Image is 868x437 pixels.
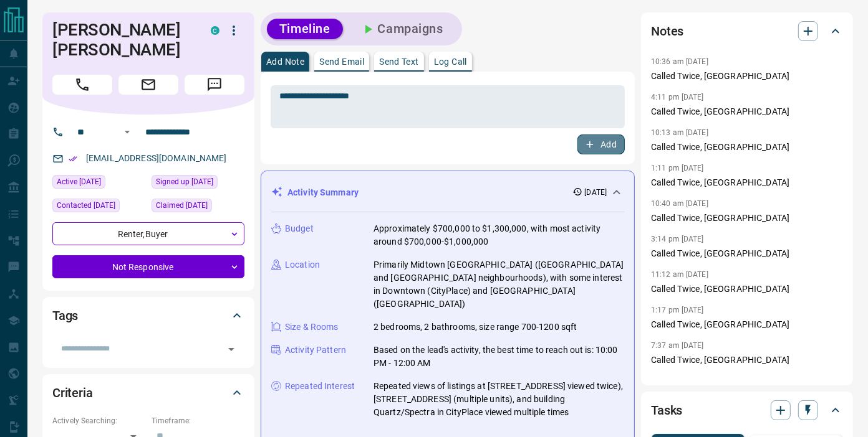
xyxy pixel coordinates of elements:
span: Claimed [DATE] [156,199,208,212]
p: Called Twice, [GEOGRAPHIC_DATA] [651,70,843,83]
p: Called Twice, [GEOGRAPHIC_DATA] [651,283,843,296]
svg: Email Verified [69,154,77,163]
button: Add [577,134,625,154]
p: Activity Pattern [285,344,346,357]
p: Approximately $700,000 to $1,300,000, with most activity around $700,000-$1,000,000 [374,222,624,248]
h2: Notes [651,21,683,41]
h1: [PERSON_NAME] [PERSON_NAME] [52,20,192,60]
span: Signed up [DATE] [156,176,213,188]
div: Tags [52,301,244,331]
h2: Tags [52,306,78,326]
p: Called Twice, [GEOGRAPHIC_DATA] [651,318,843,331]
p: Location [285,258,320,271]
p: Actively Searching: [52,415,145,426]
a: [EMAIL_ADDRESS][DOMAIN_NAME] [86,153,227,163]
p: Timeframe: [152,415,244,426]
p: [DATE] [585,187,607,198]
p: 10:40 am [DATE] [651,199,708,208]
div: Not Responsive [52,255,244,278]
h2: Criteria [52,383,93,403]
p: 7:37 am [DATE] [651,341,704,350]
p: 11:12 am [DATE] [651,270,708,279]
p: Add Note [266,57,304,66]
p: Called Twice, [GEOGRAPHIC_DATA] [651,247,843,260]
p: Send Email [319,57,364,66]
p: Called Twice, [GEOGRAPHIC_DATA] [651,141,843,154]
p: 1:11 pm [DATE] [651,164,704,172]
p: Called Twice, [GEOGRAPHIC_DATA] [651,176,843,189]
span: Active [DATE] [57,176,101,188]
h2: Tasks [651,400,682,420]
p: Repeated views of listings at [STREET_ADDRESS] viewed twice), [STREET_ADDRESS] (multiple units), ... [374,380,624,419]
button: Campaigns [348,19,456,39]
div: Mon Mar 03 2025 [152,199,244,216]
button: Open [120,125,135,139]
div: Activity Summary[DATE] [271,181,624,204]
p: Based on the lead's activity, the best time to reach out is: 10:00 PM - 12:00 AM [374,344,624,370]
p: 1:17 pm [DATE] [651,306,704,314]
span: Email [118,75,178,95]
p: Called Twice, [GEOGRAPHIC_DATA] [651,212,843,225]
p: Send Text [379,57,419,66]
p: 4:11 pm [DATE] [651,93,704,101]
button: Open [223,341,240,358]
p: Called Twice, [GEOGRAPHIC_DATA] [651,354,843,367]
span: Contacted [DATE] [57,199,115,212]
div: condos.ca [211,26,219,35]
button: Timeline [267,19,343,39]
p: Repeated Interest [285,380,355,393]
p: Primarily Midtown [GEOGRAPHIC_DATA] ([GEOGRAPHIC_DATA] and [GEOGRAPHIC_DATA] neighbourhoods), wit... [374,258,624,311]
p: Activity Summary [287,186,359,199]
div: Tue Sep 02 2025 [52,175,145,192]
div: Renter , Buyer [52,222,244,245]
p: Called Twice, [GEOGRAPHIC_DATA] [651,105,843,118]
p: Log Call [434,57,467,66]
p: Size & Rooms [285,321,339,334]
span: Message [185,75,244,95]
div: Criteria [52,378,244,408]
p: 7:53 am [DATE] [651,377,704,385]
p: 2 bedrooms, 2 bathrooms, size range 700-1200 sqft [374,321,577,334]
p: 10:13 am [DATE] [651,128,708,137]
div: Tasks [651,395,843,425]
div: Fri May 15 2020 [152,175,244,192]
p: 10:36 am [DATE] [651,57,708,66]
p: 3:14 pm [DATE] [651,235,704,243]
span: Call [52,75,112,95]
div: Notes [651,16,843,46]
p: Budget [285,222,314,235]
div: Sat Oct 09 2021 [52,199,145,216]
